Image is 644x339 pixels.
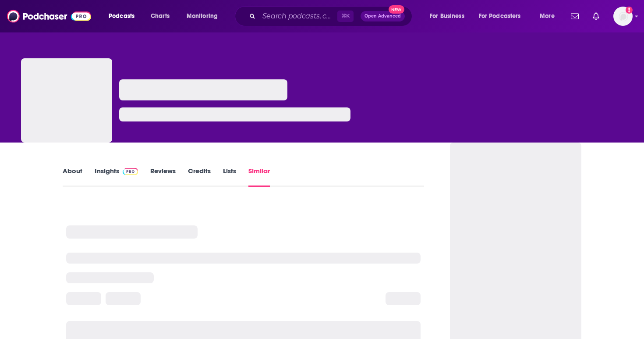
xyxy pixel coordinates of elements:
[479,10,521,22] span: For Podcasters
[95,167,138,187] a: InsightsPodchaser Pro
[109,10,134,22] span: Podcasts
[187,10,218,22] span: Monitoring
[473,9,534,23] button: open menu
[389,5,404,14] span: New
[248,167,270,187] a: Similar
[151,10,170,22] span: Charts
[364,14,401,18] span: Open Advanced
[613,7,633,26] img: User Profile
[259,9,337,23] input: Search podcasts, credits, & more...
[188,167,211,187] a: Credits
[150,167,176,187] a: Reviews
[123,168,138,175] img: Podchaser Pro
[613,7,633,26] button: Show profile menu
[145,9,175,23] a: Charts
[223,167,236,187] a: Lists
[243,6,421,26] div: Search podcasts, credits, & more...
[589,9,603,24] a: Show notifications dropdown
[103,9,146,23] button: open menu
[567,9,582,24] a: Show notifications dropdown
[424,9,475,23] button: open menu
[430,10,464,22] span: For Business
[180,9,229,23] button: open menu
[63,167,82,187] a: About
[613,7,633,26] span: Logged in as christinamorris
[626,7,633,14] svg: Add a profile image
[540,10,555,22] span: More
[361,11,405,21] button: Open AdvancedNew
[534,9,566,23] button: open menu
[7,8,91,25] img: Podchaser - Follow, Share and Rate Podcasts
[337,11,354,22] span: ⌘ K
